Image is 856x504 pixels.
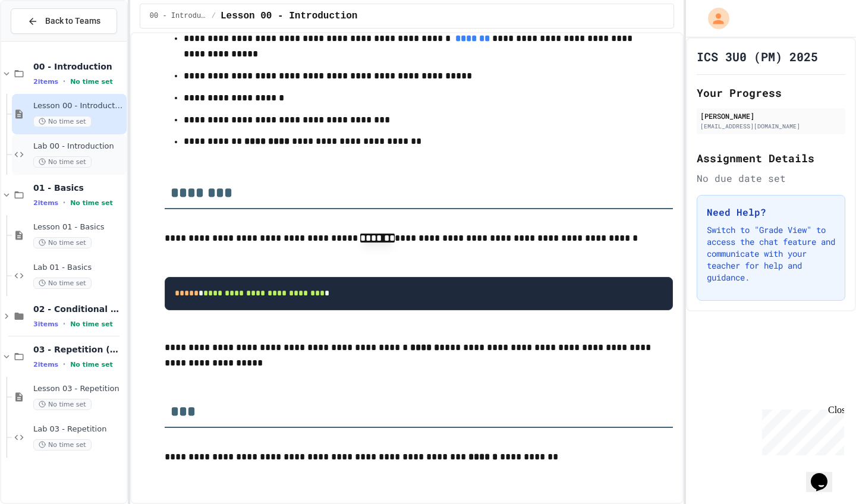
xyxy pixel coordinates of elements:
div: My Account [695,5,732,32]
span: 00 - Introduction [33,61,124,72]
span: Lab 03 - Repetition [33,424,124,434]
span: 2 items [33,361,58,368]
div: Chat with us now!Close [5,5,82,75]
span: 00 - Introduction [150,11,207,21]
span: No time set [33,156,92,168]
span: Lab 00 - Introduction [33,141,124,152]
h1: ICS 3U0 (PM) 2025 [697,48,818,65]
span: / [212,11,216,21]
span: Lab 01 - Basics [33,263,124,273]
span: No time set [70,361,113,368]
span: Back to Teams [45,15,100,27]
span: • [63,198,65,207]
iframe: chat widget [757,405,844,455]
span: No time set [70,199,113,207]
span: 2 items [33,199,58,207]
span: 3 items [33,320,58,328]
span: No time set [33,399,92,410]
span: Lesson 01 - Basics [33,222,124,232]
span: • [63,360,65,369]
div: [PERSON_NAME] [700,111,842,121]
span: 03 - Repetition (while and for) [33,344,124,355]
h2: Your Progress [697,84,845,101]
div: No due date set [697,171,845,185]
span: 02 - Conditional Statements (if) [33,304,124,314]
span: No time set [33,278,92,289]
span: • [63,77,65,86]
h2: Assignment Details [697,150,845,166]
h3: Need Help? [707,205,835,219]
span: • [63,319,65,329]
iframe: chat widget [806,456,844,492]
span: No time set [33,237,92,248]
span: No time set [70,78,113,86]
span: Lesson 03 - Repetition [33,384,124,394]
span: 2 items [33,78,58,86]
span: 01 - Basics [33,182,124,193]
span: Lesson 00 - Introduction [221,9,357,23]
div: [EMAIL_ADDRESS][DOMAIN_NAME] [700,122,842,131]
p: Switch to "Grade View" to access the chat feature and communicate with your teacher for help and ... [707,224,835,283]
span: Lesson 00 - Introduction [33,101,124,111]
span: No time set [70,320,113,328]
button: Back to Teams [11,8,117,34]
span: No time set [33,116,92,127]
span: No time set [33,439,92,451]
